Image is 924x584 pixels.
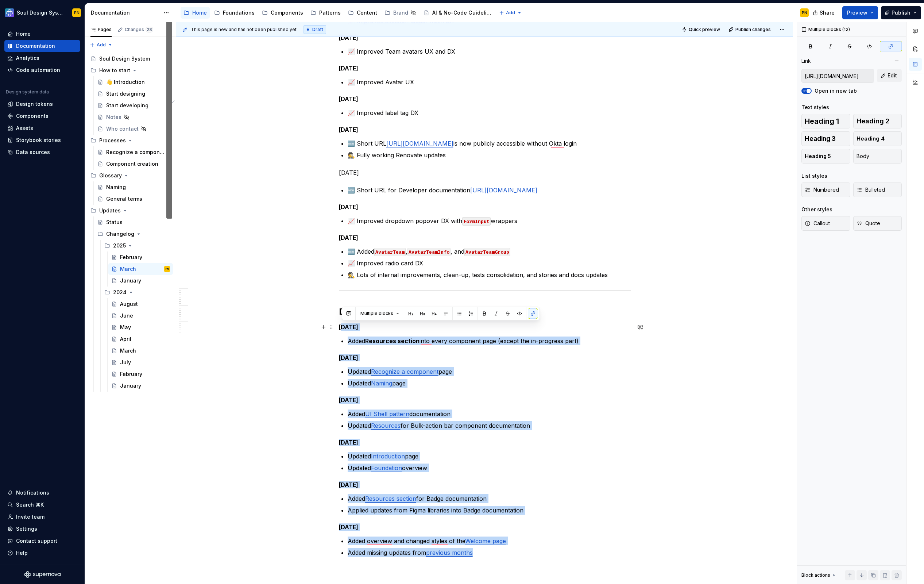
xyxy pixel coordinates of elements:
div: March [120,347,136,354]
a: August [108,298,173,310]
a: General terms [94,193,173,205]
button: Notifications [4,487,80,499]
a: Documentation [4,40,80,52]
div: Text styles [801,104,829,111]
a: Who contact [94,123,173,135]
div: Soul Design System [99,55,150,62]
span: Preview [847,9,867,16]
div: Other styles [801,206,832,213]
div: Recognize a component [106,149,166,156]
div: Updates [99,207,121,214]
p: 🆕 Added , , and [348,247,631,256]
div: 2025 [101,240,173,251]
h5: [DATE] [339,439,631,446]
h5: [DATE] [339,203,631,211]
div: Contact support [16,537,57,545]
div: Home [16,30,31,38]
a: [URL][DOMAIN_NAME] [386,140,453,147]
p: 📈 Improved Team avatars UX and DX [348,47,631,56]
p: Updated for Bulk-action bar component documentation [348,421,631,430]
div: July [120,359,131,366]
div: PN [802,10,807,16]
a: Code automation [4,64,80,76]
button: Add [88,40,115,50]
a: February [108,368,173,380]
a: Recognize a component [371,368,438,375]
div: Documentation [91,9,160,16]
button: Contact support [4,535,80,547]
button: Help [4,547,80,559]
div: April [120,335,131,343]
span: Heading 3 [805,135,836,142]
button: Heading 2 [853,114,902,128]
span: Publish changes [735,27,771,32]
a: Components [259,7,306,19]
div: Page tree [181,5,495,20]
a: Home [4,28,80,40]
a: Foundations [211,7,258,19]
code: AvatarTeamInfo [407,248,451,256]
a: Component creation [94,158,173,170]
a: Brand [382,7,419,19]
h5: [DATE] [339,481,631,488]
h5: [DATE] [339,323,631,331]
span: Body [857,153,869,160]
div: 2024 [113,289,127,296]
div: Page tree [88,53,173,392]
button: Quick preview [680,24,723,35]
a: Resources section [365,495,416,502]
h5: [DATE] [339,95,631,103]
h5: [DATE] [339,396,631,404]
div: May [120,324,131,331]
div: Component creation [106,160,158,168]
button: Heading 5 [801,149,850,164]
span: Callout [805,220,830,227]
div: March [120,265,136,273]
span: Add [97,42,106,48]
a: Content [345,7,380,19]
a: Supernova Logo [24,571,61,578]
h5: [DATE] [339,234,631,241]
button: Quote [853,216,902,231]
span: Bulleted [857,186,885,193]
div: February [120,254,142,261]
div: Brand [393,9,408,16]
p: Updated page [348,379,631,388]
p: 🆕 Short URL is now publicly accessible without Okta login [348,139,631,148]
a: January [108,380,173,392]
div: Changes [125,27,153,32]
button: Heading 4 [853,131,902,146]
a: Storybook stories [4,134,80,146]
button: Preview [842,6,878,19]
div: 2024 [101,287,173,298]
a: Introduction [371,453,405,460]
button: Publish [881,6,921,19]
button: Body [853,149,902,164]
button: Numbered [801,182,850,197]
a: Resources [371,422,401,429]
strong: Resources section [365,337,420,345]
div: Changelog [106,230,134,238]
a: Data sources [4,146,80,158]
a: Welcome page [465,537,506,545]
div: Content [357,9,377,16]
a: Home [181,7,210,19]
div: Components [16,112,49,120]
div: Glossary [99,172,122,179]
p: 📈 Improved Avatar UX [348,78,631,87]
button: Add [497,8,524,18]
span: Add [506,10,515,16]
a: Patterns [308,7,344,19]
div: How to start [99,67,130,74]
div: Storybook stories [16,137,61,144]
div: Start designing [106,90,145,97]
p: Updated overview [348,464,631,472]
div: January [120,277,141,284]
div: Code automation [16,66,60,74]
a: Invite team [4,511,80,523]
div: Changelog [94,228,173,240]
p: Added documentation [348,410,631,418]
span: Quick preview [689,27,720,32]
div: February [120,370,142,378]
p: 📈 Improved dropdown popover DX with wrappers [348,216,631,225]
